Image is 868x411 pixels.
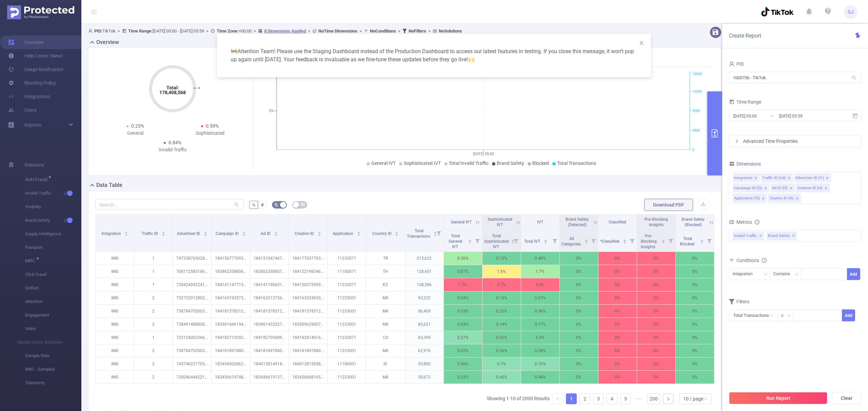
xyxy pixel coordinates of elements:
[733,173,759,182] li: Integration
[824,187,828,191] i: icon: close
[755,220,759,224] i: icon: info-circle
[729,61,734,67] i: icon: user
[795,197,799,201] i: icon: close
[770,194,794,203] div: Country ID (l6)
[778,111,833,121] input: End date
[754,176,757,180] i: icon: close
[729,135,861,147] div: icon: rightAdvanced Time Properties
[762,197,765,201] i: icon: close
[842,309,855,321] button: Add
[733,183,769,192] li: Campaign ID (l2)
[729,61,744,67] span: PID
[729,299,749,304] span: Filters
[733,268,757,280] div: Integration
[733,194,767,202] li: Application (l5)
[764,272,768,277] i: icon: down
[789,187,793,191] i: icon: close
[826,176,829,180] i: icon: close
[734,194,760,203] div: Application (l5)
[794,173,831,182] li: Advertiser ID (l1)
[729,161,761,167] span: Dimensions
[797,184,823,193] div: Creative ID (l4)
[764,187,767,191] i: icon: close
[632,34,651,53] button: Close
[795,272,799,277] i: icon: down
[225,42,643,69] div: Attention Team! Please use the Staging Dashboard instead of the Production Dashboard to access ou...
[787,313,791,318] i: icon: down
[468,56,475,63] span: highfive
[639,40,644,46] i: icon: close
[729,219,752,225] span: Metrics
[792,232,795,240] span: ✕
[733,232,764,240] span: Invalid Traffic
[231,48,237,55] span: warning
[795,174,824,182] div: Advertiser ID (l1)
[773,268,795,280] div: Contains
[832,392,861,404] button: Clear
[761,173,793,182] li: Traffic ID (tid)
[767,232,797,240] span: Brand Safety
[736,258,767,263] span: Conditions
[734,174,752,182] div: Integration
[734,184,762,193] div: Campaign ID (l2)
[772,184,788,193] div: Ad ID (l3)
[729,33,761,39] span: Create Report
[771,183,795,192] li: Ad ID (l3)
[762,174,786,182] div: Traffic ID (tid)
[762,258,767,263] i: icon: info-circle
[733,111,788,121] input: Start date
[847,268,860,280] button: Add
[729,99,761,105] span: Time Range
[729,392,827,404] button: Run Report
[735,139,739,143] i: icon: right
[759,232,762,240] span: ✕
[787,176,791,180] i: icon: close
[781,310,788,321] div: ≥
[796,183,830,192] li: Creative ID (l4)
[768,194,801,202] li: Country ID (l6)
